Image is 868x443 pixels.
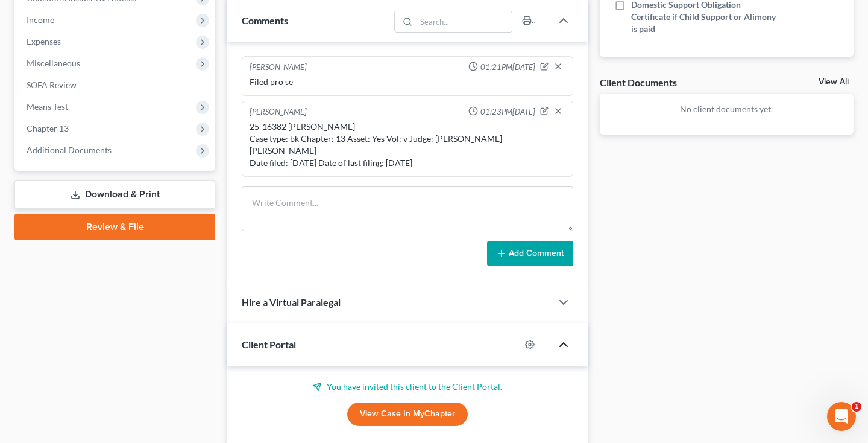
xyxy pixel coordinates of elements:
span: 01:23PM[DATE] [480,106,535,118]
a: SOFA Review [17,74,215,96]
iframe: Intercom live chat [827,402,856,431]
span: Chapter 13 [27,123,69,133]
a: Review & File [14,214,215,240]
div: 25-16382 [PERSON_NAME] Case type: bk Chapter: 13 Asset: Yes Vol: v Judge: [PERSON_NAME] [PERSON_N... [250,121,565,169]
span: Expenses [27,36,61,46]
div: Filed pro se [250,76,565,88]
span: Comments [242,14,288,26]
p: You have invited this client to the Client Portal. [242,381,573,393]
span: Income [27,14,54,25]
span: Means Test [27,101,68,112]
span: Additional Documents [27,145,112,155]
span: 1 [852,402,861,412]
a: View All [819,78,849,86]
div: [PERSON_NAME] [250,62,307,74]
a: Download & Print [14,180,215,209]
span: SOFA Review [27,80,77,90]
div: Client Documents [600,76,677,89]
span: Hire a Virtual Paralegal [242,296,341,308]
a: View Case in MyChapter [347,403,468,427]
input: Search... [416,11,512,32]
span: Client Portal [242,339,296,350]
div: [PERSON_NAME] [250,106,307,118]
p: No client documents yet. [609,103,844,115]
span: Miscellaneous [27,58,80,68]
span: 01:21PM[DATE] [480,62,535,73]
button: Add Comment [487,241,573,266]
